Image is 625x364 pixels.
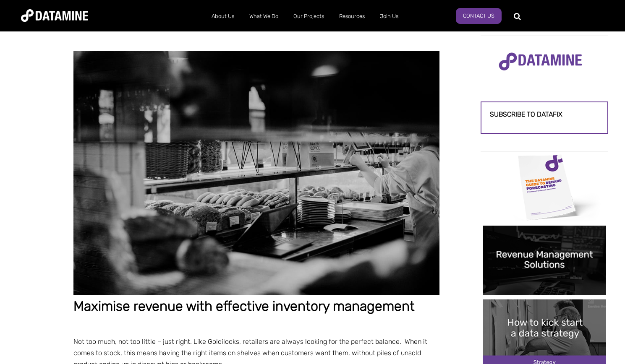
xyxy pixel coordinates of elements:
[21,9,88,22] img: Datamine
[493,47,588,76] img: Datamine Logo No Strapline - Purple
[483,152,606,221] img: 20241030 Demand Forecasting Cover small-1
[73,298,415,314] span: Maximise revenue with effective inventory management
[483,226,606,295] img: 20250408 Revenue Management solutions
[204,5,242,27] a: About Us
[490,111,599,118] h3: Subscribe to datafix
[332,5,372,27] a: Resources
[73,51,439,295] img: 20250408 Maximise revenue with effective inventory management
[372,5,406,27] a: Join Us
[242,5,286,27] a: What We Do
[456,8,502,24] a: Contact Us
[286,5,332,27] a: Our Projects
